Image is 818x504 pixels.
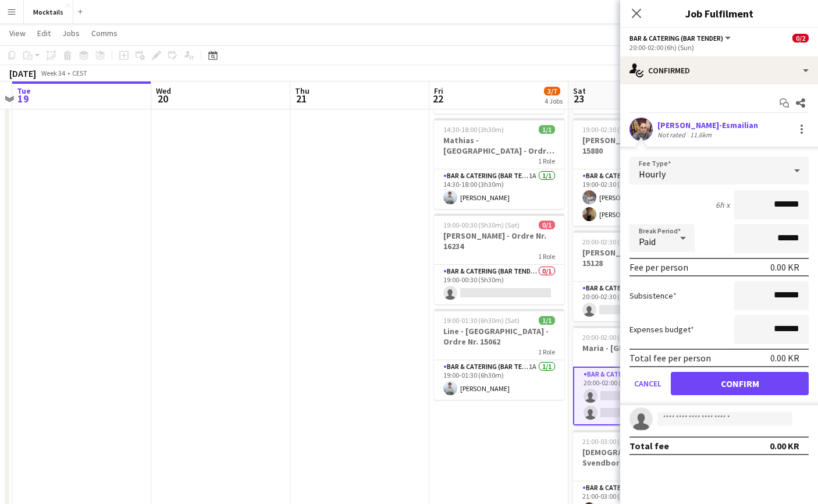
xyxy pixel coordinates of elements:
[716,200,730,210] div: 6h x
[434,118,564,209] app-job-card: 14:30-18:00 (3h30m)1/1Mathias - [GEOGRAPHIC_DATA] - Ordre Nr. 158891 RoleBar & Catering (Bar Tend...
[573,135,703,156] h3: [PERSON_NAME] - Ordre Nr. 15880
[573,118,703,226] app-job-card: 19:00-02:30 (7h30m) (Sun)2/2[PERSON_NAME] - Ordre Nr. 158801 RoleBar & Catering (Bar Tender)1A2/2...
[538,252,555,261] span: 1 Role
[792,34,809,42] span: 0/2
[573,86,586,96] span: Sat
[293,92,310,105] span: 21
[15,92,31,105] span: 19
[629,34,732,42] button: Bar & Catering (Bar Tender)
[154,92,171,105] span: 20
[24,1,73,23] button: Mocktails
[434,265,564,304] app-card-role: Bar & Catering (Bar Tender)0/119:00-00:30 (5h30m)
[434,214,564,304] app-job-card: 19:00-00:30 (5h30m) (Sat)0/1[PERSON_NAME] - Ordre Nr. 162341 RoleBar & Catering (Bar Tender)0/119...
[9,68,36,79] div: [DATE]
[17,86,31,96] span: Tue
[573,367,703,425] app-card-role: Bar & Catering (Bar Tender)0/220:00-02:00 (6h)
[657,120,758,130] div: [PERSON_NAME]-Esmailian
[434,326,564,347] h3: Line - [GEOGRAPHIC_DATA] - Ordre Nr. 15062
[58,26,84,41] a: Jobs
[620,56,818,84] div: Confirmed
[629,43,809,52] div: 20:00-02:00 (6h) (Sun)
[582,437,647,446] span: 21:00-03:00 (6h) (Sun)
[538,157,555,165] span: 1 Role
[9,28,26,38] span: View
[573,282,703,321] app-card-role: Bar & Catering (Bar Tender)0/120:00-02:30 (6h30m)
[629,324,694,335] label: Expenses budget
[639,236,656,247] span: Paid
[573,343,703,353] h3: Maria - [GEOGRAPHIC_DATA]
[573,447,703,468] h3: [DEMOGRAPHIC_DATA] - Svendborg - Ordre Nr. 12836
[573,247,703,268] h3: [PERSON_NAME] - Ordre Nr. 15128
[33,26,55,41] a: Edit
[434,230,564,251] h3: [PERSON_NAME] - Ordre Nr. 16234
[573,326,703,425] app-job-card: 20:00-02:00 (6h) (Sun)0/2Maria - [GEOGRAPHIC_DATA]1 RoleBar & Catering (Bar Tender)0/220:00-02:00...
[582,237,660,246] span: 20:00-02:30 (6h30m) (Sun)
[539,125,555,134] span: 1/1
[434,360,564,400] app-card-role: Bar & Catering (Bar Tender)1A1/119:00-01:30 (6h30m)[PERSON_NAME]
[434,169,564,209] app-card-role: Bar & Catering (Bar Tender)1A1/114:30-18:00 (3h30m)[PERSON_NAME]
[688,130,714,139] div: 11.6km
[629,34,723,42] span: Bar & Catering (Bar Tender)
[432,92,443,105] span: 22
[573,230,703,321] app-job-card: 20:00-02:30 (6h30m) (Sun)0/1[PERSON_NAME] - Ordre Nr. 151281 RoleBar & Catering (Bar Tender)0/120...
[770,261,799,273] div: 0.00 KR
[72,69,87,77] div: CEST
[629,372,666,395] button: Cancel
[443,316,520,325] span: 19:00-01:30 (6h30m) (Sat)
[156,86,171,96] span: Wed
[629,440,669,452] div: Total fee
[443,125,504,134] span: 14:30-18:00 (3h30m)
[545,97,563,105] div: 4 Jobs
[38,69,67,77] span: Week 34
[37,28,51,38] span: Edit
[434,135,564,156] h3: Mathias - [GEOGRAPHIC_DATA] - Ordre Nr. 15889
[582,125,660,134] span: 19:00-02:30 (7h30m) (Sun)
[434,309,564,400] app-job-card: 19:00-01:30 (6h30m) (Sat)1/1Line - [GEOGRAPHIC_DATA] - Ordre Nr. 150621 RoleBar & Catering (Bar T...
[573,169,703,226] app-card-role: Bar & Catering (Bar Tender)1A2/219:00-02:30 (7h30m)[PERSON_NAME][PERSON_NAME]
[629,290,677,301] label: Subsistence
[62,28,80,38] span: Jobs
[671,372,809,395] button: Confirm
[639,168,666,180] span: Hourly
[295,86,310,96] span: Thu
[5,26,30,41] a: View
[538,347,555,356] span: 1 Role
[629,352,711,364] div: Total fee per person
[620,6,818,21] h3: Job Fulfilment
[629,261,688,273] div: Fee per person
[91,28,118,38] span: Comms
[443,221,520,229] span: 19:00-00:30 (5h30m) (Sat)
[539,316,555,325] span: 1/1
[770,440,799,452] div: 0.00 KR
[770,352,799,364] div: 0.00 KR
[539,221,555,229] span: 0/1
[87,26,122,41] a: Comms
[657,130,688,139] div: Not rated
[544,87,560,95] span: 3/7
[582,333,647,342] span: 20:00-02:00 (6h) (Sun)
[571,92,586,105] span: 23
[434,86,443,96] span: Fri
